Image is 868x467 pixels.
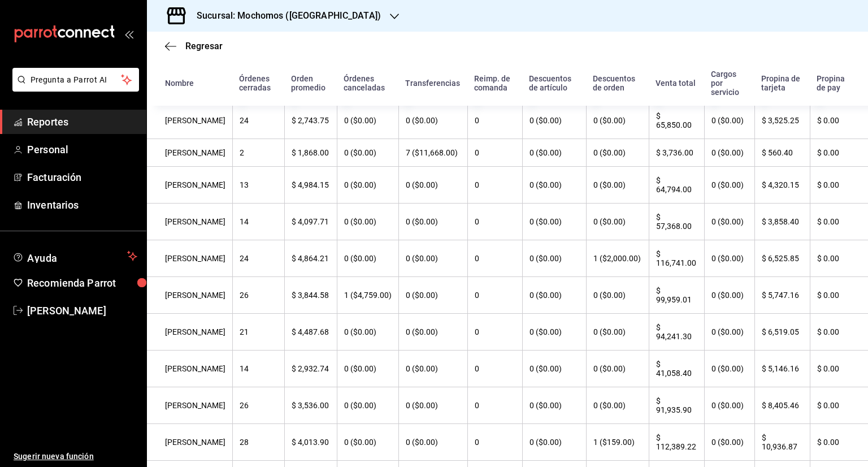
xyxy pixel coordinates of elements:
[467,240,522,277] th: 0
[754,351,810,387] th: $ 5,146.16
[27,197,137,213] span: Inventarios
[704,277,754,314] th: 0 ($0.00)
[704,204,754,240] th: 0 ($0.00)
[810,139,868,167] th: $ 0.00
[337,314,398,351] th: 0 ($0.00)
[649,204,704,240] th: $ 57,368.00
[586,277,649,314] th: 0 ($0.00)
[27,303,137,318] span: [PERSON_NAME]
[810,314,868,351] th: $ 0.00
[467,204,522,240] th: 0
[522,139,586,167] th: 0 ($0.00)
[522,424,586,461] th: 0 ($0.00)
[147,277,232,314] th: [PERSON_NAME]
[232,167,284,204] th: 13
[467,167,522,204] th: 0
[522,60,586,106] th: Descuentos de artículo
[27,275,137,291] span: Recomienda Parrot
[147,102,232,139] th: [PERSON_NAME]
[522,102,586,139] th: 0 ($0.00)
[649,351,704,387] th: $ 41,058.40
[810,204,868,240] th: $ 0.00
[284,102,337,139] th: $ 2,743.75
[284,204,337,240] th: $ 4,097.71
[27,170,137,185] span: Facturación
[398,277,467,314] th: 0 ($0.00)
[586,240,649,277] th: 1 ($2,000.00)
[467,139,522,167] th: 0
[284,424,337,461] th: $ 4,013.90
[398,387,467,424] th: 0 ($0.00)
[522,204,586,240] th: 0 ($0.00)
[284,167,337,204] th: $ 4,984.15
[704,102,754,139] th: 0 ($0.00)
[586,387,649,424] th: 0 ($0.00)
[398,139,467,167] th: 7 ($11,668.00)
[704,167,754,204] th: 0 ($0.00)
[649,424,704,461] th: $ 112,389.22
[810,387,868,424] th: $ 0.00
[284,240,337,277] th: $ 4,864.21
[185,41,223,51] span: Regresar
[232,60,284,106] th: Órdenes cerradas
[337,351,398,387] th: 0 ($0.00)
[810,424,868,461] th: $ 0.00
[232,351,284,387] th: 14
[147,424,232,461] th: [PERSON_NAME]
[467,60,522,106] th: Reimp. de comanda
[398,314,467,351] th: 0 ($0.00)
[12,68,139,92] button: Pregunta a Parrot AI
[649,277,704,314] th: $ 99,959.01
[147,167,232,204] th: [PERSON_NAME]
[649,387,704,424] th: $ 91,935.90
[467,387,522,424] th: 0
[704,351,754,387] th: 0 ($0.00)
[284,277,337,314] th: $ 3,844.58
[232,139,284,167] th: 2
[337,387,398,424] th: 0 ($0.00)
[27,114,137,129] span: Reportes
[337,277,398,314] th: 1 ($4,759.00)
[337,102,398,139] th: 0 ($0.00)
[754,387,810,424] th: $ 8,405.46
[284,139,337,167] th: $ 1,868.00
[398,204,467,240] th: 0 ($0.00)
[754,139,810,167] th: $ 560.40
[337,167,398,204] th: 0 ($0.00)
[649,60,704,106] th: Venta total
[586,204,649,240] th: 0 ($0.00)
[704,139,754,167] th: 0 ($0.00)
[586,167,649,204] th: 0 ($0.00)
[522,314,586,351] th: 0 ($0.00)
[124,29,133,38] button: open_drawer_menu
[467,351,522,387] th: 0
[522,167,586,204] th: 0 ($0.00)
[147,204,232,240] th: [PERSON_NAME]
[704,240,754,277] th: 0 ($0.00)
[232,424,284,461] th: 28
[586,424,649,461] th: 1 ($159.00)
[810,60,868,106] th: Propina de pay
[284,351,337,387] th: $ 2,932.74
[398,351,467,387] th: 0 ($0.00)
[704,424,754,461] th: 0 ($0.00)
[754,102,810,139] th: $ 3,525.25
[704,387,754,424] th: 0 ($0.00)
[147,60,232,106] th: Nombre
[649,102,704,139] th: $ 65,850.00
[232,277,284,314] th: 26
[754,240,810,277] th: $ 6,525.85
[232,204,284,240] th: 14
[147,314,232,351] th: [PERSON_NAME]
[754,314,810,351] th: $ 6,519.05
[337,424,398,461] th: 0 ($0.00)
[810,102,868,139] th: $ 0.00
[31,74,121,86] span: Pregunta a Parrot AI
[398,60,467,106] th: Transferencias
[810,351,868,387] th: $ 0.00
[147,139,232,167] th: [PERSON_NAME]
[649,240,704,277] th: $ 116,741.00
[14,451,137,462] span: Sugerir nueva función
[586,102,649,139] th: 0 ($0.00)
[704,314,754,351] th: 0 ($0.00)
